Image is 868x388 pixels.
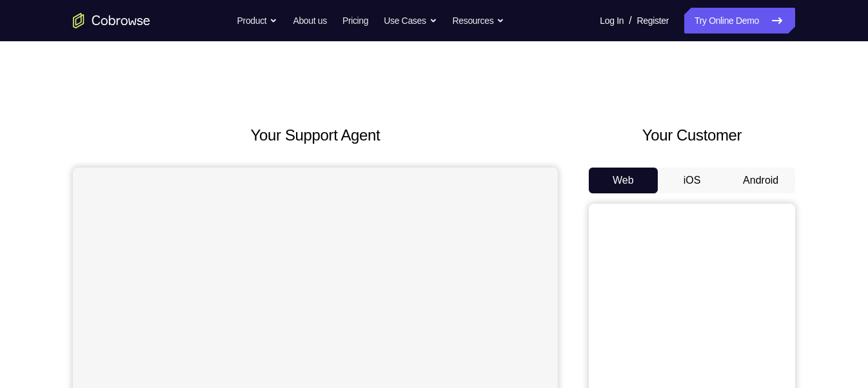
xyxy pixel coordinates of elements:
[237,8,278,34] button: Product
[629,13,631,28] span: /
[293,8,326,34] a: About us
[73,124,558,147] h2: Your Support Agent
[342,8,368,34] a: Pricing
[73,13,150,28] a: Go to the home page
[658,168,727,193] button: iOS
[453,8,505,34] button: Resources
[600,8,624,34] a: Log In
[726,168,795,193] button: Android
[684,8,795,34] a: Try Online Demo
[637,8,669,34] a: Register
[589,168,658,193] button: Web
[384,8,437,34] button: Use Cases
[589,124,795,147] h2: Your Customer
